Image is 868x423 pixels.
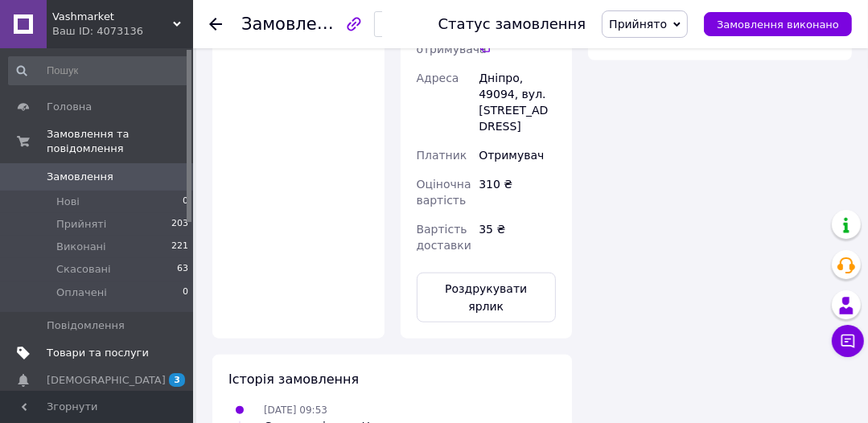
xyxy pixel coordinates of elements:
[56,217,106,232] span: Прийняті
[417,273,557,322] button: Роздрукувати ярлик
[52,10,173,24] span: Vashmarket
[228,372,359,387] span: Історія замовлення
[183,195,188,209] span: 0
[177,262,188,277] span: 63
[56,262,111,277] span: Скасовані
[8,56,190,85] input: Пошук
[417,178,471,207] span: Оціночна вартість
[417,72,459,84] span: Адреса
[241,14,349,34] span: Замовлення
[47,346,149,360] span: Товари та послуги
[417,149,467,162] span: Платник
[47,318,125,333] span: Повідомлення
[209,16,222,32] div: Повернутися назад
[475,141,559,170] div: Отримувач
[56,195,80,209] span: Нові
[56,240,106,254] span: Виконані
[609,18,667,31] span: Прийнято
[475,215,559,260] div: 35 ₴
[704,12,852,36] button: Замовлення виконано
[717,18,839,31] span: Замовлення виконано
[832,325,864,357] button: Чат з покупцем
[475,64,559,141] div: Дніпро, 49094, вул. [STREET_ADDRESS]
[171,240,188,254] span: 221
[47,170,113,184] span: Замовлення
[417,223,471,252] span: Вартість доставки
[438,16,586,32] div: Статус замовлення
[171,217,188,232] span: 203
[264,405,327,416] span: [DATE] 09:53
[52,24,193,39] div: Ваш ID: 4073136
[47,100,92,114] span: Головна
[169,373,185,387] span: 3
[417,27,487,55] span: Телефон отримувача
[47,373,166,388] span: [DEMOGRAPHIC_DATA]
[47,127,193,156] span: Замовлення та повідомлення
[183,285,188,300] span: 0
[56,285,107,300] span: Оплачені
[475,170,559,215] div: 310 ₴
